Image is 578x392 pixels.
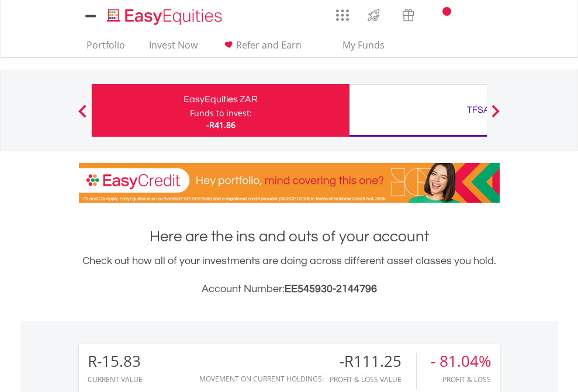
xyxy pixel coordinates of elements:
div: CURRENT VALUE [88,376,143,383]
div: Profit & Loss [431,376,491,383]
img: thrive-v2.svg [364,6,383,25]
button: Previous [71,110,94,122]
h3: Account Number: [79,281,500,297]
h1: Here are the ins and outs of your account [79,226,500,247]
a: Refer and Earn [217,39,306,57]
div: -R111.25 [330,353,416,370]
span: -R41.86 [206,119,236,130]
span: EE545930-2144796 [285,283,377,294]
button: Next [484,110,507,122]
a: Portfolio [82,39,130,57]
div: - 81.04% [431,353,491,370]
div: Movement on Current Holdings: [199,375,324,383]
img: EasyCredit Promotion Banner [79,163,500,203]
a: Vouchers [391,3,425,25]
a: Home page [102,3,227,26]
a: FAQ's and Support [455,3,485,26]
span: My Funds [326,37,402,53]
div: Profit & Loss Value [330,376,416,383]
a: Invest Now [144,39,202,57]
a: My Profile [485,3,515,29]
span: Refer and Earn [236,39,302,51]
div: Funds to invest: [190,107,252,119]
a: AppsGrid [328,3,357,22]
img: vouchers-v2.svg [399,6,418,25]
img: grid-menu-icon.svg [336,9,349,22]
div: Check out how all of your investments are doing across different asset classes you hold. [79,253,500,297]
div: R-15.83 [88,353,143,370]
a: Notifications [425,3,455,26]
img: EasyEquities_Logo.png [105,7,227,26]
div: EasyEquities ZAR [99,91,342,107]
